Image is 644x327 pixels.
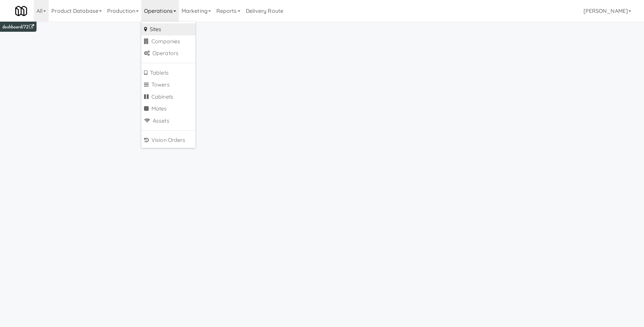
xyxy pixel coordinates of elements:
[141,103,195,115] a: Mates
[141,23,195,35] a: Sites
[141,35,195,48] a: Companies
[141,91,195,103] a: Cabinets
[2,23,34,30] a: dashboard/72
[141,47,195,59] a: Operators
[141,115,195,127] a: Assets
[141,67,195,79] a: Tablets
[15,5,27,17] img: Micromart
[141,79,195,91] a: Towers
[141,134,195,146] a: Vision Orders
